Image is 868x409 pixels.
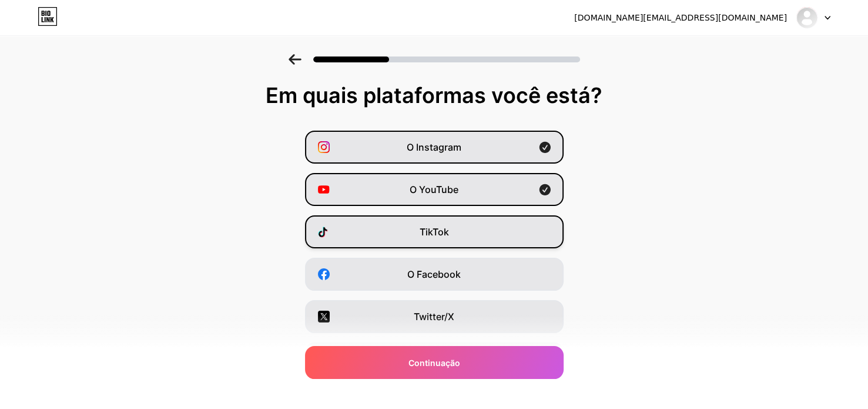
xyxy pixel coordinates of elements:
[407,267,461,281] span: O Facebook
[12,84,856,107] div: Em quais plataformas você está?
[414,310,454,324] span: Twitter/X
[413,394,455,408] span: Snapchat
[796,6,818,29] img: fysa
[407,140,461,154] span: O Instagram
[410,182,458,197] span: O YouTube
[574,12,787,24] div: [DOMAIN_NAME][EMAIL_ADDRESS][DOMAIN_NAME]
[408,357,460,369] span: Continuação
[420,225,449,239] span: TikTok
